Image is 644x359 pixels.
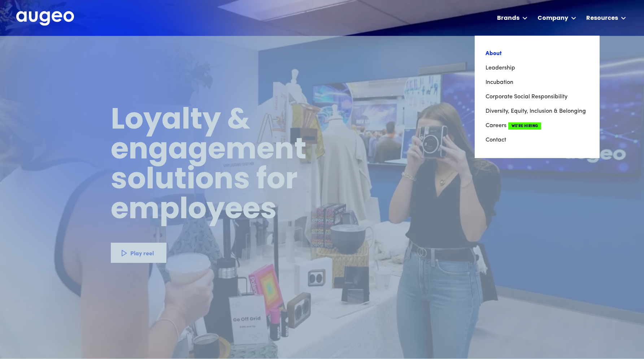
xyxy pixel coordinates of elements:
a: Leadership [486,61,589,75]
img: Augeo's full logo in white. [16,11,74,26]
a: Contact [486,133,589,147]
div: Brands [497,14,519,23]
div: Resources [586,14,618,23]
a: About [486,46,589,61]
a: CareersWe're Hiring [486,118,589,133]
a: Diversity, Equity, Inclusion & Belonging [486,104,589,118]
a: Incubation [486,75,589,90]
a: Corporate Social Responsibility [486,90,589,104]
div: Company [538,14,568,23]
span: We're Hiring [508,122,541,130]
a: home [16,11,74,26]
nav: Company [475,36,600,158]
